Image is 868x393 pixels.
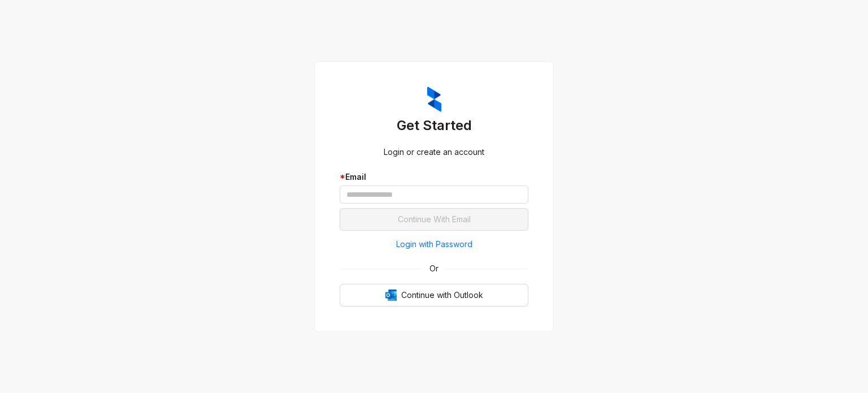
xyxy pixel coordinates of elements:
div: Login or create an account [340,146,528,158]
div: Email [340,171,528,183]
button: Login with Password [340,235,528,253]
span: Or [422,262,446,275]
span: Continue with Outlook [401,289,483,301]
img: ZumaIcon [427,87,441,113]
img: Outlook [385,290,397,301]
button: OutlookContinue with Outlook [340,284,528,306]
button: Continue With Email [340,208,528,231]
h3: Get Started [340,116,528,135]
span: Login with Password [396,238,472,251]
